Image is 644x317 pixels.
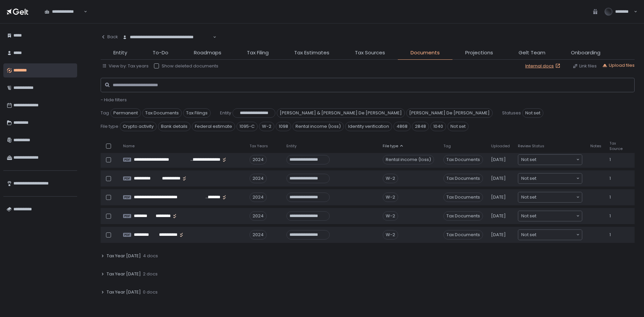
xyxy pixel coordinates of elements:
[143,271,158,277] span: 2 docs
[220,110,231,116] span: Entity
[491,232,506,238] span: [DATE]
[518,144,544,149] span: Review Status
[355,49,385,57] span: Tax Sources
[525,63,562,69] a: Internal docs
[536,231,576,238] input: Search for option
[101,30,118,44] button: Back
[259,122,274,131] span: W-2
[519,49,545,57] span: Gelt Team
[40,5,87,19] div: Search for option
[443,193,483,202] span: Tax Documents
[521,213,536,219] span: Not set
[194,49,221,57] span: Roadmaps
[609,213,611,219] span: 1
[158,122,191,131] span: Bank details
[406,108,493,118] span: [PERSON_NAME] De [PERSON_NAME]
[502,110,521,116] span: Statuses
[536,194,576,201] input: Search for option
[521,156,536,163] span: Not set
[250,144,268,149] span: Tax Years
[443,155,483,164] span: Tax Documents
[107,271,141,277] span: Tax Year [DATE]
[518,230,582,240] div: Search for option
[518,211,582,221] div: Search for option
[522,108,543,118] span: Not set
[609,232,611,238] span: 1
[430,122,446,131] span: 1040
[107,289,141,295] span: Tax Year [DATE]
[609,157,611,163] span: 1
[609,141,623,151] span: Tax Source
[113,49,127,57] span: Entity
[602,62,635,68] button: Upload files
[383,155,434,164] div: Rental income (loss)
[101,97,127,103] button: - Hide filters
[412,122,429,131] span: 2848
[143,289,158,295] span: 0 docs
[153,49,168,57] span: To-Do
[247,49,269,57] span: Tax Filing
[518,192,582,202] div: Search for option
[393,122,411,131] span: 4868
[250,174,267,183] div: 2024
[110,108,141,118] span: Permanent
[143,253,158,259] span: 4 docs
[118,30,216,44] div: Search for option
[101,123,118,129] span: File type
[286,144,297,149] span: Entity
[292,122,344,131] span: Rental income (loss)
[518,155,582,165] div: Search for option
[250,230,267,240] div: 2024
[571,49,600,57] span: Onboarding
[383,174,398,183] div: W-2
[536,156,576,163] input: Search for option
[276,122,291,131] span: 1098
[120,122,157,131] span: Crypto activity
[521,175,536,182] span: Not set
[609,175,611,181] span: 1
[101,34,118,40] div: Back
[107,253,141,259] span: Tax Year [DATE]
[411,49,440,57] span: Documents
[250,155,267,164] div: 2024
[491,144,510,149] span: Uploaded
[102,63,149,69] button: View by: Tax years
[101,110,109,116] span: Tag
[192,122,235,131] span: Federal estimate
[123,144,135,149] span: Name
[590,144,601,149] span: Notes
[521,231,536,238] span: Not set
[345,122,392,131] span: Identity verification
[443,211,483,221] span: Tax Documents
[521,194,536,201] span: Not set
[536,175,576,182] input: Search for option
[443,144,451,149] span: Tag
[491,194,506,200] span: [DATE]
[383,230,398,240] div: W-2
[294,49,329,57] span: Tax Estimates
[383,144,398,149] span: File type
[383,193,398,202] div: W-2
[491,213,506,219] span: [DATE]
[573,63,597,69] button: Link files
[383,211,398,221] div: W-2
[536,213,576,219] input: Search for option
[443,230,483,240] span: Tax Documents
[212,34,212,41] input: Search for option
[491,175,506,181] span: [DATE]
[236,122,258,131] span: 1095-C
[250,193,267,202] div: 2024
[183,108,211,118] span: Tax Filings
[465,49,493,57] span: Projections
[443,174,483,183] span: Tax Documents
[250,211,267,221] div: 2024
[142,108,182,118] span: Tax Documents
[277,108,405,118] span: [PERSON_NAME] & [PERSON_NAME] De [PERSON_NAME]
[491,157,506,163] span: [DATE]
[518,173,582,183] div: Search for option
